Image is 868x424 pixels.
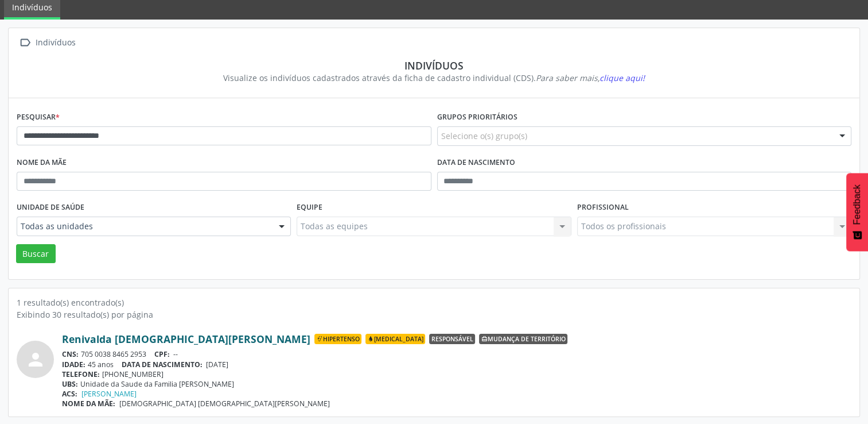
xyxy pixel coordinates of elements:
span: DATA DE NASCIMENTO: [122,360,203,369]
span: [MEDICAL_DATA] [365,334,425,344]
button: Buscar [16,244,56,264]
div: 705 0038 8465 2953 [62,349,851,359]
div: 1 resultado(s) encontrado(s) [17,296,851,309]
span: Mudança de território [479,334,567,344]
div: Unidade da Saude da Familia [PERSON_NAME] [62,379,851,389]
label: Equipe [297,199,322,217]
span: TELEFONE: [62,369,100,379]
span: CPF: [154,349,170,359]
label: Data de nascimento [437,154,515,172]
span: clique aqui! [600,72,645,83]
a: Renivalda [DEMOGRAPHIC_DATA][PERSON_NAME] [62,333,310,345]
span: CNS: [62,349,79,359]
label: Pesquisar [17,109,60,126]
span: [DEMOGRAPHIC_DATA] [DEMOGRAPHIC_DATA][PERSON_NAME] [119,399,330,408]
button: Feedback - Mostrar pesquisa [846,173,868,251]
i:  [17,34,33,51]
span: NOME DA MÃE: [62,399,115,408]
span: Feedback [852,184,862,225]
label: Grupos prioritários [437,109,517,126]
div: Visualize os indivíduos cadastrados através da ficha de cadastro individual (CDS). [25,72,843,84]
label: Profissional [577,199,629,217]
span: Responsável [429,334,475,344]
label: Nome da mãe [17,154,67,172]
span: ACS: [62,389,77,399]
i: person [25,349,46,370]
a:  Indivíduos [17,34,77,51]
div: [PHONE_NUMBER] [62,369,851,379]
span: Hipertenso [314,334,361,344]
a: [PERSON_NAME] [81,389,137,399]
div: 45 anos [62,360,851,369]
div: Exibindo 30 resultado(s) por página [17,309,851,321]
span: IDADE: [62,360,85,369]
label: Unidade de saúde [17,199,84,217]
span: -- [173,349,178,359]
span: Selecione o(s) grupo(s) [441,130,527,142]
i: Para saber mais, [536,72,645,83]
div: Indivíduos [25,59,843,72]
div: Indivíduos [33,34,77,51]
span: Todas as unidades [21,221,267,232]
span: UBS: [62,379,78,389]
span: [DATE] [206,360,228,369]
